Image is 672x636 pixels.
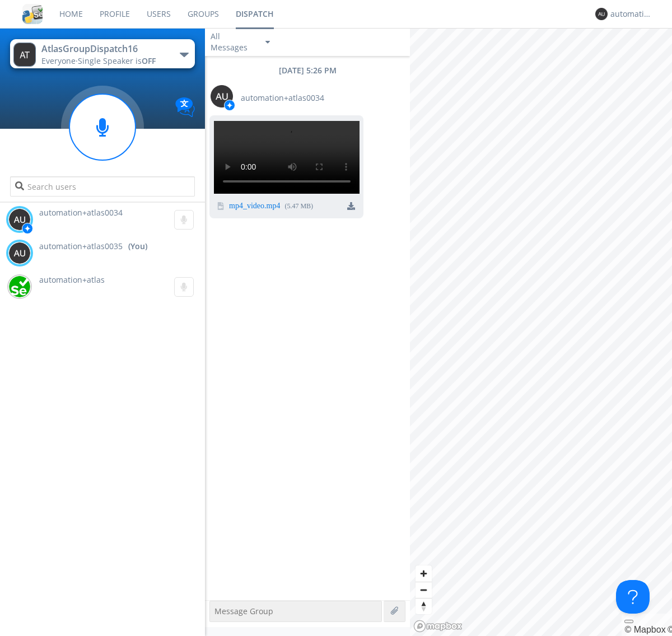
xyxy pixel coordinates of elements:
[217,202,225,210] img: video icon
[8,208,31,231] img: 373638.png
[610,8,652,20] div: automation+atlas0035
[128,241,147,252] div: (You)
[142,55,156,66] span: OFF
[624,625,665,634] a: Mapbox
[616,580,650,614] iframe: Toggle Customer Support
[41,43,167,55] div: AtlasGroupDispatch16
[416,582,432,598] button: Zoom out
[39,241,123,252] span: automation+atlas0035
[265,41,270,44] img: caret-down-sm.svg
[229,202,280,211] a: mp4_video.mp4
[595,8,608,20] img: 373638.png
[41,55,167,67] div: Everyone ·
[416,598,432,614] span: Reset bearing to north
[284,202,313,211] div: ( 5.47 MB )
[413,620,463,633] a: Mapbox logo
[416,598,432,614] button: Reset bearing to north
[416,565,432,582] button: Zoom in
[211,31,255,53] div: All Messages
[241,92,324,104] span: automation+atlas0034
[10,39,194,68] button: AtlasGroupDispatch16Everyone·Single Speaker isOFF
[10,176,194,197] input: Search users
[13,43,36,67] img: 373638.png
[8,275,31,298] img: d2d01cd9b4174d08988066c6d424eccd
[347,202,355,210] img: download media button
[39,274,105,285] span: automation+atlas
[211,85,233,107] img: 373638.png
[205,65,410,76] div: [DATE] 5:26 PM
[624,620,633,623] button: Toggle attribution
[22,4,43,24] img: cddb5a64eb264b2086981ab96f4c1ba7
[39,207,123,218] span: automation+atlas0034
[78,55,156,66] span: Single Speaker is
[8,242,31,264] img: 373638.png
[175,97,195,117] img: Translation enabled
